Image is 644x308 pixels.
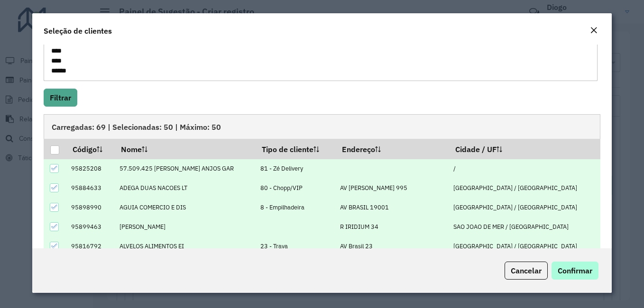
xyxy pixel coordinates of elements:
[256,159,335,179] td: 81 - Zé Delivery
[552,262,598,280] button: Confirmar
[587,25,600,37] button: Close
[256,236,335,256] td: 23 - Trava
[256,139,335,159] th: Tipo de cliente
[449,217,600,236] td: SAO JOAO DE MER / [GEOGRAPHIC_DATA]
[505,262,548,280] button: Cancelar
[44,114,600,139] div: Carregadas: 69 | Selecionadas: 50 | Máximo: 50
[449,178,600,198] td: [GEOGRAPHIC_DATA] / [GEOGRAPHIC_DATA]
[256,178,335,198] td: 80 - Chopp/VIP
[449,236,600,256] td: [GEOGRAPHIC_DATA] / [GEOGRAPHIC_DATA]
[335,139,449,159] th: Endereço
[335,178,449,198] td: AV [PERSON_NAME] 995
[449,159,600,179] td: /
[66,217,114,236] td: 95899463
[449,139,600,159] th: Cidade / UF
[590,27,598,34] em: Fechar
[335,236,449,256] td: AV Brasil 23
[66,159,114,179] td: 95825208
[66,236,114,256] td: 95816792
[66,178,114,198] td: 95884633
[558,266,592,275] span: Confirmar
[115,236,256,256] td: ALVELOS ALIMENTOS EI
[44,25,112,36] h4: Seleção de clientes
[115,159,256,179] td: 57.509.425 [PERSON_NAME] ANJOS GAR
[115,217,256,236] td: [PERSON_NAME]
[449,198,600,217] td: [GEOGRAPHIC_DATA] / [GEOGRAPHIC_DATA]
[511,266,542,275] span: Cancelar
[115,198,256,217] td: AGUIA COMERCIO E DIS
[335,217,449,236] td: R IRIDIUM 34
[335,198,449,217] td: AV BRASIL 19001
[256,198,335,217] td: 8 - Empilhadeira
[66,198,114,217] td: 95898990
[115,139,256,159] th: Nome
[44,89,77,107] button: Filtrar
[66,139,114,159] th: Código
[115,178,256,198] td: ADEGA DUAS NACOES LT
